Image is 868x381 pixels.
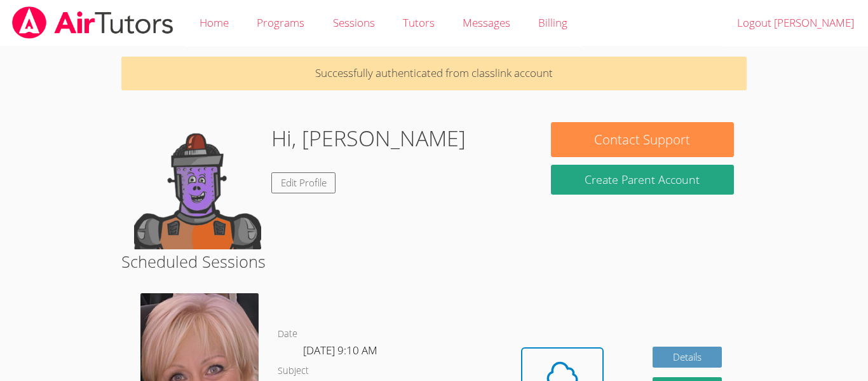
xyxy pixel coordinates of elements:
[11,6,175,39] img: airtutors_banner-c4298cdbf04f3fff15de1276eac7730deb9818008684d7c2e4769d2f7ddbe033.png
[121,57,747,90] p: Successfully authenticated from classlink account
[121,249,747,274] h2: Scheduled Sessions
[551,122,734,157] button: Contact Support
[463,15,510,30] span: Messages
[278,326,297,342] dt: Date
[271,122,466,155] h1: Hi, [PERSON_NAME]
[303,343,377,357] span: [DATE] 9:10 AM
[551,165,734,195] button: Create Parent Account
[653,347,722,368] a: Details
[271,172,336,193] a: Edit Profile
[278,363,309,379] dt: Subject
[134,122,261,249] img: default.png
